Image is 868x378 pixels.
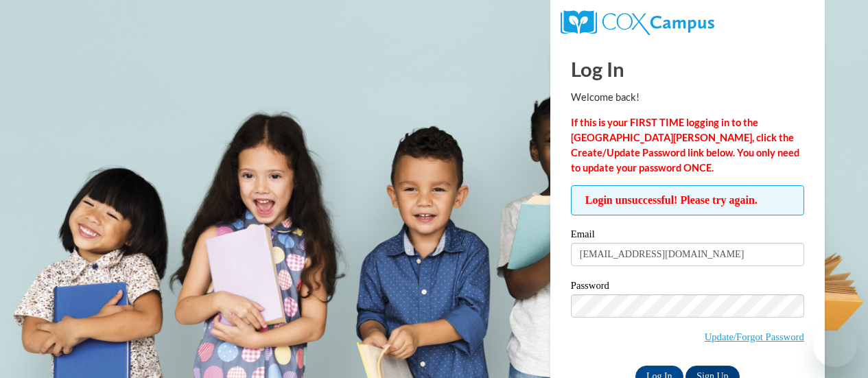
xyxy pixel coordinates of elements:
[571,281,804,294] label: Password
[571,55,804,83] h1: Log In
[813,323,857,367] iframe: Button to launch messaging window
[571,90,804,105] p: Welcome back!
[571,185,804,215] span: Login unsuccessful! Please try again.
[561,10,714,35] img: COX Campus
[705,331,804,342] a: Update/Forgot Password
[571,229,804,243] label: Email
[571,117,799,174] strong: If this is your FIRST TIME logging in to the [GEOGRAPHIC_DATA][PERSON_NAME], click the Create/Upd...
